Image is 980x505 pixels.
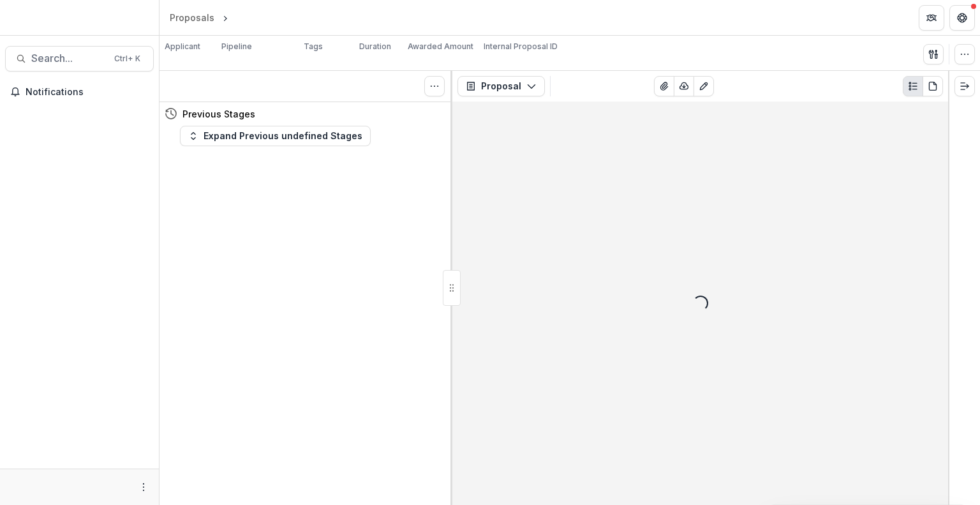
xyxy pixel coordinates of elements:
button: Expand Previous undefined Stages [180,126,371,146]
nav: breadcrumb [165,8,285,27]
a: Proposals [165,8,219,27]
p: Duration [359,41,391,52]
h4: Previous Stages [182,107,255,121]
p: Tags [304,41,323,52]
p: Awarded Amount [408,41,473,52]
button: Search... [5,46,154,72]
button: PDF view [923,76,943,96]
button: Notifications [5,82,154,102]
span: Notifications [26,87,149,98]
button: Expand right [954,76,975,96]
p: Applicant [165,41,200,52]
div: Ctrl + K [112,52,143,66]
button: Edit as form [694,76,714,96]
button: Get Help [949,5,975,31]
button: Proposal [457,76,545,96]
button: Toggle View Cancelled Tasks [424,76,445,96]
button: View Attached Files [654,76,674,96]
span: Search... [31,52,107,64]
p: Internal Proposal ID [484,41,558,52]
button: More [136,479,151,495]
button: Partners [919,5,944,31]
div: Proposals [170,11,214,24]
button: Plaintext view [903,76,923,96]
p: Pipeline [221,41,252,52]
